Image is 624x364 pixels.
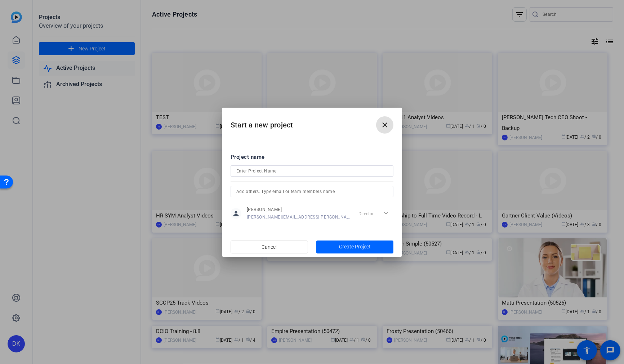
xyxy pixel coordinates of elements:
[262,240,277,254] span: Cancel
[380,121,389,129] mat-icon: close
[231,153,393,161] div: Project name
[231,241,308,253] button: Cancel
[339,243,371,251] span: Create Project
[222,108,402,137] h2: Start a new project
[236,187,388,196] input: Add others: Type email or team members name
[231,208,241,219] mat-icon: person
[247,214,350,220] span: [PERSON_NAME][EMAIL_ADDRESS][PERSON_NAME][PERSON_NAME][DOMAIN_NAME]
[236,167,388,175] input: Enter Project Name
[247,207,350,212] span: [PERSON_NAME]
[316,241,394,253] button: Create Project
